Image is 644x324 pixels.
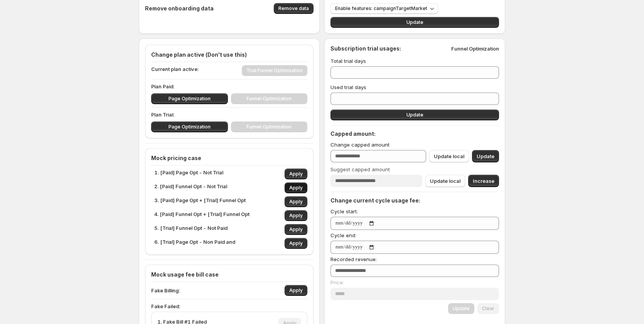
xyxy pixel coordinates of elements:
[477,152,494,160] span: Update
[406,19,423,25] span: Update
[274,3,314,14] button: Remove data
[330,279,344,285] span: Price:
[330,208,358,214] span: Cycle start:
[429,150,469,162] button: Update local
[330,142,389,148] span: Change capped amount
[330,166,390,172] span: Suggest capped amount
[289,171,303,177] span: Apply
[151,271,307,278] h4: Mock usage fee bill case
[468,175,499,187] button: Increase
[154,210,250,221] p: 4. [Paid] Funnel Opt + [Trial] Funnel Opt
[285,210,307,221] button: Apply
[430,177,460,185] span: Update local
[330,197,499,204] h4: Change current cycle usage fee:
[169,96,211,102] span: Page Optimization
[285,196,307,207] button: Apply
[285,285,307,296] button: Apply
[154,224,228,235] p: 5. [Trial] Funnel Opt - Not Paid
[285,182,307,193] button: Apply
[289,287,303,294] span: Apply
[289,226,303,233] span: Apply
[154,238,235,249] p: 6. [Trial] Page Opt - Non Paid and
[434,152,464,160] span: Update local
[289,213,303,219] span: Apply
[451,45,499,52] p: Funnel Optimization
[154,196,246,207] p: 3. [Paid] Page Opt + [Trial] Funnel Opt
[151,93,228,104] button: Page Optimization
[330,58,366,64] span: Total trial days
[330,45,401,52] h4: Subscription trial usages:
[289,240,303,246] span: Apply
[330,84,366,90] span: Used trial days
[330,130,499,138] h4: Capped amount:
[151,111,307,118] p: Plan Trial:
[330,3,438,14] button: Enable features: campaignTargetMarket
[151,302,307,310] p: Fake Failed:
[151,154,307,162] h4: Mock pricing case
[330,232,356,238] span: Cycle end:
[154,182,227,193] p: 2. [Paid] Funnel Opt - Not Trial
[151,287,180,294] p: Fake Billing:
[169,124,211,130] span: Page Optimization
[151,65,199,76] p: Current plan active:
[425,175,465,187] button: Update local
[285,169,307,179] button: Apply
[278,5,309,12] span: Remove data
[472,150,499,162] button: Update
[335,5,427,12] span: Enable features: campaignTargetMarket
[285,238,307,249] button: Apply
[406,112,423,118] span: Update
[151,121,228,132] button: Page Optimization
[151,51,307,59] h4: Change plan active (Don't use this)
[285,224,307,235] button: Apply
[151,83,307,90] p: Plan Paid:
[473,177,494,185] span: Increase
[330,256,377,262] span: Recorded revenue:
[330,110,499,120] button: Update
[145,5,214,12] h4: Remove onboarding data
[330,17,499,28] button: Update
[289,185,303,191] span: Apply
[289,199,303,205] span: Apply
[154,169,223,179] p: 1. [Paid] Page Opt - Not Trial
